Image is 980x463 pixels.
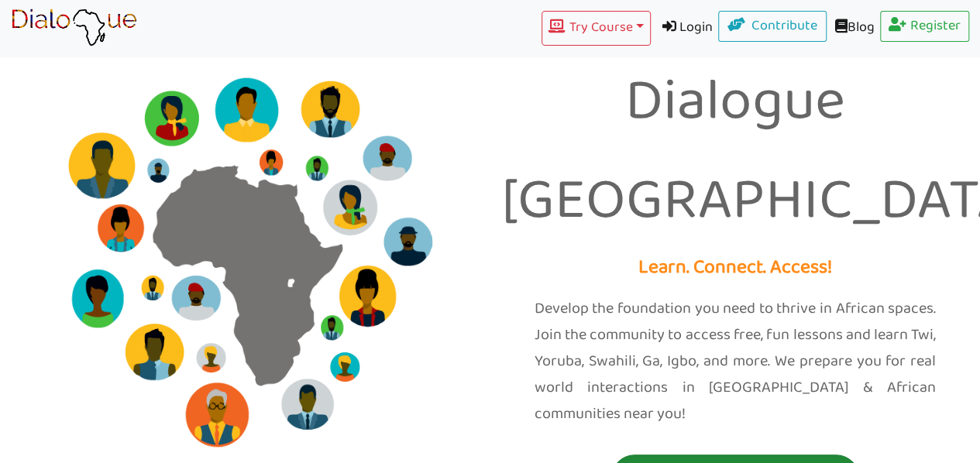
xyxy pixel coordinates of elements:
button: Try Course [542,11,650,46]
a: Login [651,11,719,46]
a: Contribute [718,11,827,42]
p: Dialogue [GEOGRAPHIC_DATA] [502,54,969,252]
a: Blog [827,11,880,46]
a: Register [880,11,970,42]
p: Develop the foundation you need to thrive in African spaces. Join the community to access free, f... [535,296,937,427]
img: learn African language platform app [11,9,137,47]
p: Learn. Connect. Access! [502,252,969,285]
